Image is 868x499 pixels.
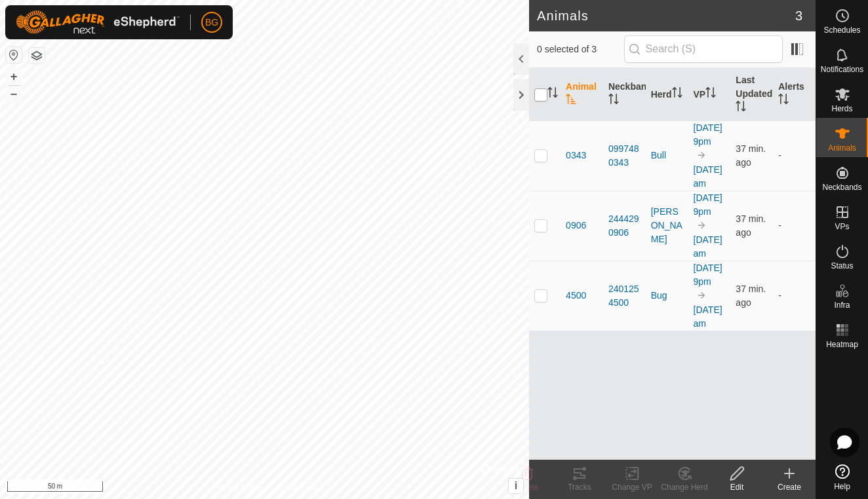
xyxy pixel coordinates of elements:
button: + [6,69,22,84]
th: VP [688,68,731,121]
span: Schedules [823,26,860,34]
img: to [696,220,707,231]
span: Infra [834,301,850,309]
a: [DATE] am [694,305,722,329]
div: 2401254500 [608,282,641,310]
span: Herds [831,105,852,113]
p-sorticon: Activate to sort [672,89,682,100]
p-sorticon: Activate to sort [547,89,558,100]
span: 4500 [566,289,586,303]
div: Change Herd [658,481,711,493]
a: [DATE] 9pm [694,263,722,287]
span: Aug 15, 2025, 8:37 AM [736,284,766,308]
span: Heatmap [826,341,858,348]
div: Edit [711,481,763,493]
th: Last Updated [730,68,773,121]
span: BG [205,16,218,29]
span: Help [834,483,850,490]
div: Bug [651,289,683,303]
a: Contact Us [277,482,316,494]
a: Privacy Policy [213,482,262,494]
div: Create [763,481,816,493]
img: to [696,150,707,160]
div: Change VP [606,481,658,493]
span: Neckbands [822,183,861,191]
th: Animal [561,68,603,121]
td: - [773,120,816,191]
div: 0997480343 [608,142,641,170]
button: – [6,86,22,102]
button: Reset Map [6,47,22,63]
td: - [773,191,816,261]
span: Animals [828,144,856,152]
a: [DATE] am [694,164,722,189]
p-sorticon: Activate to sort [608,96,619,106]
div: Tracks [553,481,606,493]
button: i [509,479,523,493]
button: Map Layers [29,48,45,64]
p-sorticon: Activate to sort [566,96,576,106]
th: Neckband [603,68,646,121]
a: [DATE] am [694,234,722,259]
p-sorticon: Activate to sort [778,96,789,106]
span: i [515,480,517,491]
span: 3 [795,6,802,26]
span: Status [831,262,853,270]
p-sorticon: Activate to sort [736,103,746,113]
div: Bull [651,149,683,162]
a: [DATE] 9pm [694,193,722,217]
span: VPs [835,223,849,231]
th: Alerts [773,68,816,121]
p-sorticon: Activate to sort [705,89,716,100]
span: Notifications [821,65,863,73]
span: 0343 [566,149,586,162]
img: to [696,290,707,301]
input: Search (S) [624,35,783,63]
td: - [773,261,816,331]
span: 0 selected of 3 [537,43,624,56]
img: Gallagher Logo [16,10,180,34]
span: Aug 15, 2025, 8:37 AM [736,143,766,168]
div: [PERSON_NAME] [651,205,683,246]
a: [DATE] 9pm [694,122,722,147]
div: 2444290906 [608,212,641,240]
span: Aug 15, 2025, 8:37 AM [736,213,766,238]
a: Help [816,459,868,496]
th: Herd [646,68,688,121]
h2: Animals [537,8,795,24]
span: 0906 [566,219,586,232]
